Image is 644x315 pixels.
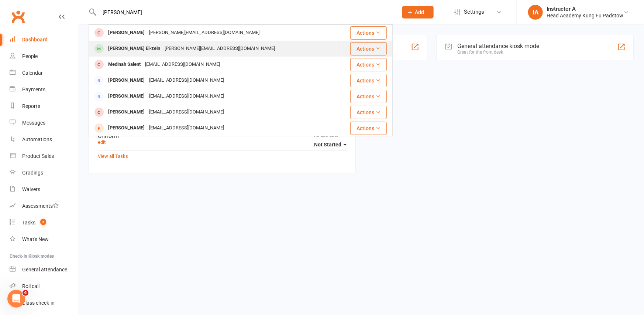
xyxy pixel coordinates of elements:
[106,27,147,38] div: [PERSON_NAME]
[314,142,342,148] span: Not Started
[147,107,226,118] div: [EMAIL_ADDRESS][DOMAIN_NAME]
[10,165,78,181] a: Gradings
[106,91,147,102] div: [PERSON_NAME]
[350,58,387,71] button: Actions
[106,59,143,70] div: Medinah Salent
[10,278,78,295] a: Roll call
[22,53,38,59] div: People
[22,120,45,126] div: Messages
[22,136,52,142] div: Automations
[162,43,277,54] div: [PERSON_NAME][EMAIL_ADDRESS][DOMAIN_NAME]
[106,123,147,133] div: [PERSON_NAME]
[147,27,262,38] div: [PERSON_NAME][EMAIL_ADDRESS][DOMAIN_NAME]
[10,115,78,131] a: Messages
[457,43,539,50] div: General attendance kiosk mode
[10,198,78,214] a: Assessments
[22,170,43,176] div: Gradings
[10,31,78,48] a: Dashboard
[22,236,49,242] div: What's New
[350,26,387,40] button: Actions
[402,6,434,18] button: Add
[10,98,78,115] a: Reports
[22,37,48,43] div: Dashboard
[10,148,78,165] a: Product Sales
[547,12,623,19] div: Head Academy Kung Fu Padstow
[7,290,25,308] iframe: Intercom live chat
[10,295,78,311] a: Class kiosk mode
[147,123,226,133] div: [EMAIL_ADDRESS][DOMAIN_NAME]
[10,214,78,231] a: Tasks 3
[22,220,35,226] div: Tasks
[97,7,393,17] input: Search...
[22,300,55,306] div: Class check-in
[10,48,78,65] a: People
[10,81,78,98] a: Payments
[98,139,106,145] a: edit
[10,231,78,248] a: What's New
[147,75,226,86] div: [EMAIL_ADDRESS][DOMAIN_NAME]
[10,65,78,81] a: Calendar
[106,43,162,54] div: [PERSON_NAME] El-zein
[98,153,128,159] a: View all Tasks
[314,138,347,151] button: Not Started
[457,50,539,55] div: Great for the front desk
[350,42,387,55] button: Actions
[10,181,78,198] a: Waivers
[22,203,59,209] div: Assessments
[106,107,147,118] div: [PERSON_NAME]
[547,6,623,12] div: Instructor A
[106,75,147,86] div: [PERSON_NAME]
[10,261,78,278] a: General attendance kiosk mode
[350,90,387,103] button: Actions
[10,131,78,148] a: Automations
[22,186,40,192] div: Waivers
[9,7,27,26] a: Clubworx
[350,122,387,135] button: Actions
[22,153,54,159] div: Product Sales
[147,91,226,102] div: [EMAIL_ADDRESS][DOMAIN_NAME]
[350,74,387,87] button: Actions
[415,9,424,15] span: Add
[350,106,387,119] button: Actions
[22,103,40,109] div: Reports
[143,59,222,70] div: [EMAIL_ADDRESS][DOMAIN_NAME]
[22,283,39,289] div: Roll call
[464,4,484,20] span: Settings
[22,70,43,76] div: Calendar
[22,87,45,92] div: Payments
[22,267,67,272] div: General attendance
[40,219,46,225] span: 3
[528,5,543,20] div: IA
[23,290,28,296] span: 4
